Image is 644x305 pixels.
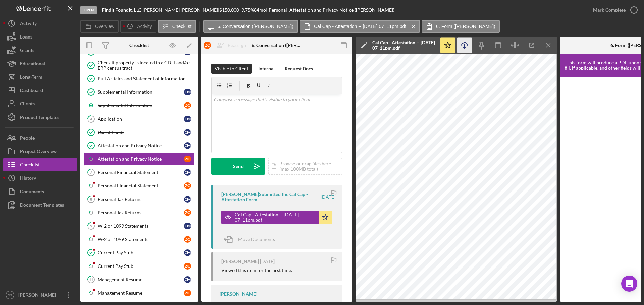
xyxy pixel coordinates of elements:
[219,7,239,13] span: $150,000
[84,273,195,286] a: 11Management ResumeCM
[98,210,184,215] div: Personal Tax Returns
[102,7,141,13] b: FindIt FoundIt, LLC
[98,89,184,95] div: Supplemental Information
[84,206,195,219] a: Personal Tax ReturnsZC
[586,3,641,17] button: Mark Complete
[84,193,195,206] a: 8Personal Tax ReturnsCM
[211,158,265,175] button: Send
[137,24,152,29] label: Activity
[184,263,191,270] div: Z C
[98,143,184,148] div: Attestation and Privacy Notice
[84,259,195,273] a: Current Pay StubZC
[84,126,195,139] a: Use of FundsCM
[84,286,195,300] a: Management ResumeZC
[172,24,192,29] label: Checklist
[89,277,93,282] tspan: 11
[184,182,191,189] div: Z C
[241,7,254,13] div: 9.75 %
[593,3,626,17] div: Mark Complete
[95,24,114,29] label: Overview
[233,158,244,175] div: Send
[98,277,184,282] div: Management Resume
[84,166,195,179] a: 7Personal Financial StatementCM
[80,6,97,14] div: Open
[3,198,77,212] button: Document Templates
[314,24,406,29] label: Cal Cap - Attestation -- [DATE] 07_11pm.pdf
[98,103,184,108] div: Supplemental Information
[98,250,184,255] div: Current Pay Stub
[120,20,156,33] button: Activity
[84,85,195,99] a: Supplemental InformationCM
[98,76,194,81] div: Pull Articles and Statement of Information
[228,39,246,52] div: Reassign
[184,102,191,109] div: Z C
[184,156,191,162] div: Z C
[98,170,184,175] div: Personal Financial Statement
[204,42,211,49] div: Z C
[8,293,12,297] text: DS
[200,39,253,52] button: ZCReassign
[211,64,252,74] button: Visible to Client
[98,237,184,242] div: W-2 or 1099 Statements
[621,276,637,292] div: Open Intercom Messenger
[258,64,275,74] div: Internal
[90,170,92,174] tspan: 7
[184,276,191,283] div: C M
[84,152,195,166] a: Attestation and Privacy NoticeZC
[98,116,184,122] div: Application
[372,40,436,51] div: Cal Cap - Attestation -- [DATE] 07_11pm.pdf
[90,117,92,121] tspan: 4
[84,246,195,259] a: Current Pay StubCM
[84,139,195,152] a: Attestation and Privacy NoticeCM
[281,64,316,74] button: Request Docs
[255,64,278,74] button: Internal
[184,89,191,95] div: C M
[184,142,191,149] div: C M
[184,169,191,176] div: C M
[84,112,195,126] a: 4ApplicationCM
[84,99,195,112] a: Supplemental InformationZC
[436,24,495,29] label: 6. Form ([PERSON_NAME])
[184,116,191,122] div: C M
[84,219,195,233] a: 9W-2 or 1099 StatementsCM
[98,197,184,202] div: Personal Tax Returns
[90,197,92,201] tspan: 8
[422,20,500,33] button: 6. Form ([PERSON_NAME])
[184,236,191,243] div: Z C
[98,130,184,135] div: Use of Funds
[3,288,77,302] button: DS[PERSON_NAME]
[203,20,298,33] button: 6. Conversation ([PERSON_NAME])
